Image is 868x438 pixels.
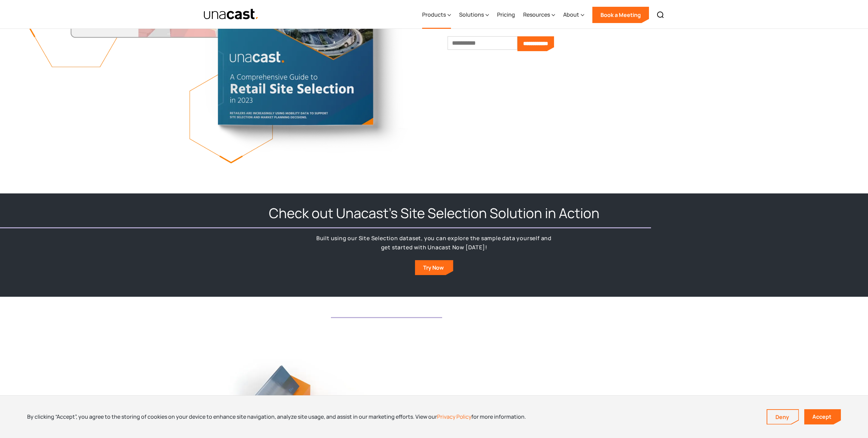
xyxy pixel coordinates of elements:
div: By clicking “Accept”, you agree to the storing of cookies on your device to enhance site navigati... [27,413,526,420]
a: Deny [767,410,798,424]
a: Accept [804,409,841,424]
a: Privacy Policy [437,413,471,420]
a: Pricing [497,1,515,29]
a: Try Now [415,260,453,275]
img: Unacast text logo [203,8,259,20]
div: Products [422,11,446,19]
div: Solutions [459,1,489,29]
div: Solutions [459,11,484,19]
img: Search icon [656,11,665,19]
h2: Check out Unacast’s Site Selection Solution in Action [269,204,599,222]
a: home [203,8,259,20]
div: Resources [523,11,550,19]
p: Built using our Site Selection dataset, you can explore the sample data yourself and get started ... [315,234,553,252]
div: About [563,11,579,19]
div: Products [422,1,451,29]
a: Book a Meeting [592,7,649,23]
div: About [563,1,584,29]
div: Resources [523,1,555,29]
